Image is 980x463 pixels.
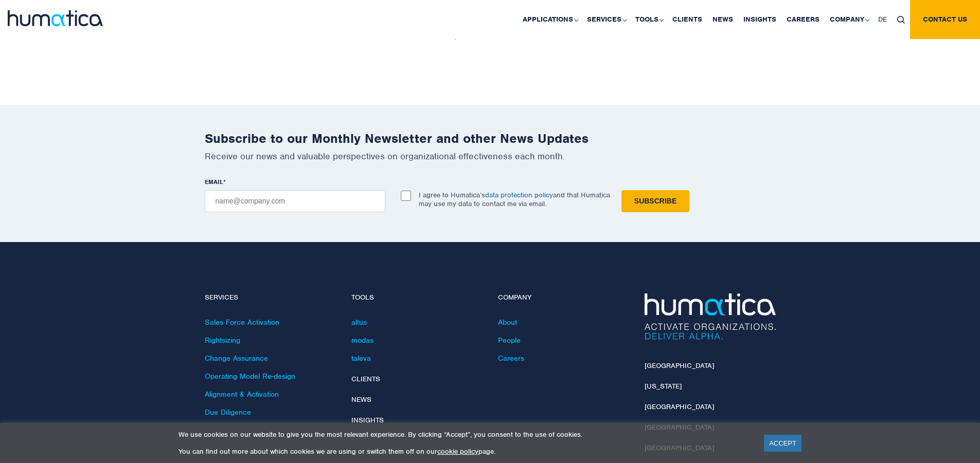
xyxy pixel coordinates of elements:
a: [GEOGRAPHIC_DATA] [645,402,714,411]
a: Due Diligence [205,408,251,417]
h2: Subscribe to our Monthly Newsletter and other News Updates [205,131,776,146]
p: You can find out more about which cookies we are using or switch them off on our page. [179,447,751,456]
a: About [498,318,517,327]
input: I agree to Humatica’sdata protection policyand that Humatica may use my data to contact me via em... [401,191,411,201]
a: altus [351,318,367,327]
a: People [498,336,521,345]
a: cookie policy [437,447,478,456]
a: Operating Model Re-design [205,372,295,381]
a: Insights [351,416,384,424]
a: Change Assurance [205,354,268,363]
a: Alignment & Activation [205,390,279,399]
img: Humatica [645,293,776,340]
a: Sales Force Activation [205,318,279,327]
span: DE [878,15,887,24]
img: search_icon [897,16,905,24]
a: taleva [351,354,371,363]
a: [US_STATE] [645,382,682,391]
p: Receive our news and valuable perspectives on organizational effectiveness each month. [205,151,776,162]
a: Careers [498,354,524,363]
span: EMAIL [205,178,223,186]
a: News [351,395,371,404]
a: Clients [351,375,380,383]
h4: Services [205,293,336,302]
input: Subscribe [621,190,689,212]
h4: Tools [351,293,483,302]
img: logo [8,10,103,26]
a: [GEOGRAPHIC_DATA] [645,361,714,370]
a: Rightsizing [205,336,240,345]
h4: Company [498,293,629,302]
a: ACCEPT [764,435,801,452]
p: We use cookies on our website to give you the most relevant experience. By clicking “Accept”, you... [179,430,751,439]
a: modas [351,336,373,345]
input: name@company.com [205,190,385,212]
p: I agree to Humatica’s and that Humatica may use my data to contact me via email. [419,191,610,208]
a: data protection policy [485,191,553,199]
